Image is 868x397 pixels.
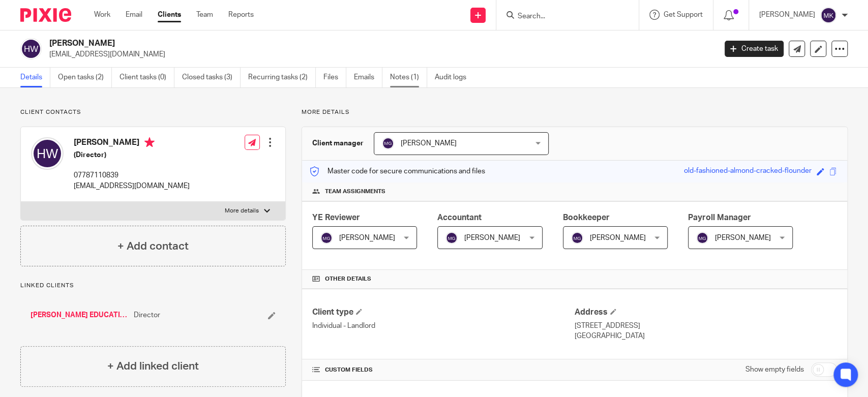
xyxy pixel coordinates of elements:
h4: + Add contact [117,238,189,254]
a: Open tasks (2) [58,68,112,87]
span: [PERSON_NAME] [464,234,520,241]
p: [EMAIL_ADDRESS][DOMAIN_NAME] [49,49,709,59]
p: [PERSON_NAME] [759,10,815,20]
span: Other details [325,275,371,283]
input: Search [517,12,608,21]
p: [GEOGRAPHIC_DATA] [575,331,837,341]
p: Client contacts [20,108,286,116]
i: Primary [144,137,155,147]
h4: Address [575,307,837,318]
h4: + Add linked client [107,358,199,374]
a: Clients [158,10,181,20]
h4: Client type [312,307,575,318]
p: [EMAIL_ADDRESS][DOMAIN_NAME] [74,181,190,191]
img: svg%3E [571,232,583,244]
a: Email [126,10,142,20]
a: Recurring tasks (2) [248,68,316,87]
img: svg%3E [820,7,836,23]
p: [STREET_ADDRESS] [575,321,837,331]
p: Linked clients [20,282,286,290]
p: More details [225,207,259,215]
a: Emails [354,68,382,87]
p: 07787110839 [74,170,190,180]
p: Master code for secure communications and files [310,166,485,176]
h5: (Director) [74,150,190,160]
span: [PERSON_NAME] [339,234,395,241]
h4: [PERSON_NAME] [74,137,190,150]
img: svg%3E [320,232,333,244]
span: Team assignments [325,188,385,196]
a: Closed tasks (3) [182,68,241,87]
img: svg%3E [31,137,64,170]
span: [PERSON_NAME] [590,234,646,241]
a: Team [196,10,213,20]
span: [PERSON_NAME] [401,140,457,147]
a: Audit logs [435,68,474,87]
a: Work [94,10,110,20]
p: More details [302,108,848,116]
a: Notes (1) [390,68,427,87]
span: [PERSON_NAME] [715,234,771,241]
img: svg%3E [696,232,708,244]
img: svg%3E [445,232,458,244]
img: Pixie [20,8,71,22]
span: Payroll Manager [688,213,751,222]
a: Client tasks (0) [119,68,174,87]
a: Create task [725,41,784,57]
div: old-fashioned-almond-cracked-flounder [684,166,812,177]
p: Individual - Landlord [312,321,575,331]
span: Director [134,310,160,320]
a: Details [20,68,50,87]
a: Reports [228,10,254,20]
img: svg%3E [382,137,394,149]
span: YE Reviewer [312,213,360,222]
h3: Client manager [312,138,364,148]
a: Files [323,68,346,87]
h4: CUSTOM FIELDS [312,366,575,374]
span: Bookkeeper [563,213,610,222]
a: [PERSON_NAME] EDUCATION AND COACHING LTD [31,310,129,320]
label: Show empty fields [745,364,804,375]
span: Accountant [437,213,482,222]
img: svg%3E [20,38,42,59]
span: Get Support [664,11,703,18]
h2: [PERSON_NAME] [49,38,577,49]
